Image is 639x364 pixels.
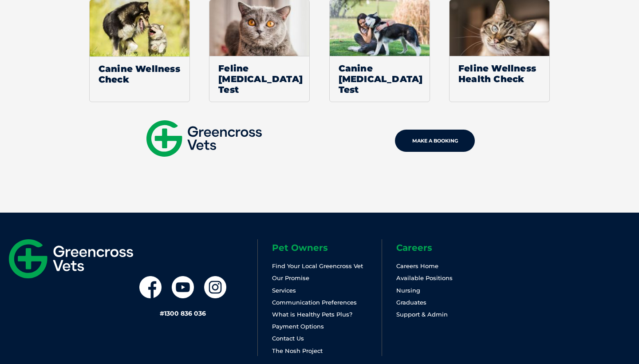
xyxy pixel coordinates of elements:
a: Contact Us [272,335,304,342]
a: Services [272,287,296,294]
a: The Nosh Project [272,347,323,354]
a: Find Your Local Greencross Vet [272,262,363,269]
h6: Pet Owners [272,243,382,252]
span: Feline Wellness Health Check [450,56,549,91]
a: Nursing [396,287,420,294]
a: Support & Admin [396,311,448,318]
a: Our Promise [272,274,309,281]
a: #1300 836 036 [160,309,206,317]
a: Available Positions [396,274,453,281]
span: Feline [MEDICAL_DATA] Test [209,56,309,102]
a: Careers Home [396,262,438,269]
span: Canine [MEDICAL_DATA] Test [330,56,430,102]
span: # [160,309,164,317]
a: Communication Preferences [272,299,357,306]
h6: Careers [396,243,506,252]
a: MAKE A BOOKING [395,130,475,152]
img: gxv-logo-mobile.svg [146,120,262,157]
a: Graduates [396,299,426,306]
a: What is Healthy Pets Plus? [272,311,352,318]
a: Payment Options [272,323,324,330]
span: Canine Wellness Check [90,56,189,91]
